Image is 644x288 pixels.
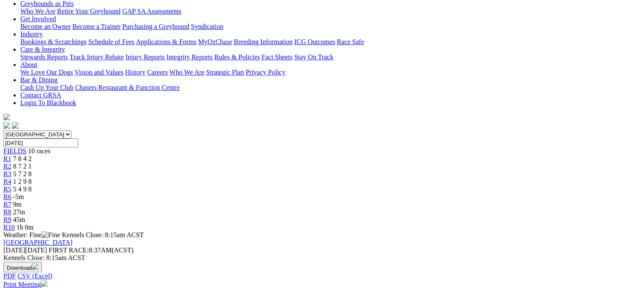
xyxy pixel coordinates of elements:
div: Greyhounds as Pets [20,8,641,15]
span: 8 7 2 1 [13,163,32,170]
img: logo-grsa-white.png [3,114,10,120]
a: R9 [3,216,11,223]
div: Industry [20,38,641,46]
a: MyOzChase [198,38,232,45]
a: PDF [3,272,16,280]
a: Integrity Reports [166,53,213,61]
a: R2 [3,163,11,170]
a: Cash Up Your Club [20,84,73,91]
a: R8 [3,208,11,216]
a: Race Safe [337,38,364,45]
button: Download [3,262,42,272]
a: Privacy Policy [246,69,285,76]
a: Retire Your Greyhound [57,8,121,15]
span: 27m [13,208,25,216]
a: Stay On Track [294,53,333,61]
a: Track Injury Rebate [69,53,124,61]
span: 5 4 9 8 [13,186,32,193]
a: Breeding Information [234,38,293,45]
a: Syndication [191,23,223,30]
a: About [20,61,37,68]
a: R4 [3,178,11,185]
img: printer.svg [41,280,47,287]
div: Download [3,272,641,280]
a: Contact GRSA [20,91,61,99]
span: 7 8 4 2 [13,155,32,162]
a: Become an Owner [20,23,71,30]
div: Care & Integrity [20,53,641,61]
div: Bar & Dining [20,84,641,91]
a: Careers [147,69,168,76]
a: Applications & Forms [136,38,196,45]
img: twitter.svg [12,122,19,129]
span: Kennels Close: 8:15am ACST [62,231,144,238]
span: 9m [13,201,22,208]
a: Bookings & Scratchings [20,38,86,45]
span: 10 races [28,147,50,155]
div: Get Involved [20,23,641,30]
span: -5m [13,193,24,200]
a: Vision and Values [75,69,123,76]
a: Purchasing a Greyhound [122,23,189,30]
a: Bar & Dining [20,76,58,83]
div: About [20,69,641,76]
a: Strategic Plan [206,69,244,76]
a: R3 [3,170,11,177]
img: Fine [41,231,60,239]
a: Rules & Policies [214,53,260,61]
a: Schedule of Fees [88,38,134,45]
div: Kennels Close: 8:15am ACST [3,254,641,262]
a: Who We Are [20,8,55,15]
span: 5 7 2 8 [13,170,32,177]
span: 8:37AM(ACST) [49,246,133,254]
a: Login To Blackbook [20,99,76,106]
img: facebook.svg [3,122,10,129]
a: R6 [3,193,11,200]
a: R7 [3,201,11,208]
a: R5 [3,186,11,193]
span: FIRST RACE: [49,246,88,254]
a: Chasers Restaurant & Function Centre [75,84,180,91]
a: CSV (Excel) [17,272,52,280]
span: Weather: Fine [3,231,62,238]
a: [GEOGRAPHIC_DATA] [3,239,72,246]
a: We Love Our Dogs [20,69,73,76]
a: R1 [3,155,11,162]
a: Injury Reports [125,53,165,61]
a: Get Involved [20,15,56,22]
a: ICG Outcomes [294,38,335,45]
a: Fact Sheets [262,53,293,61]
a: GAP SA Assessments [122,8,182,15]
span: [DATE] [3,246,25,254]
a: Become a Trainer [72,23,121,30]
input: Select date [3,138,78,147]
span: 1h 0m [17,224,33,231]
a: Who We Are [169,69,205,76]
a: History [125,69,145,76]
span: 1 2 9 8 [13,178,32,185]
span: [DATE] [3,246,47,254]
a: FIELDS [3,147,26,155]
a: Care & Integrity [20,46,65,53]
a: Stewards Reports [20,53,68,61]
span: 45m [13,216,25,223]
a: Print Meeting [3,281,47,288]
a: Industry [20,30,43,38]
a: R10 [3,224,15,231]
img: download.svg [32,263,39,270]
